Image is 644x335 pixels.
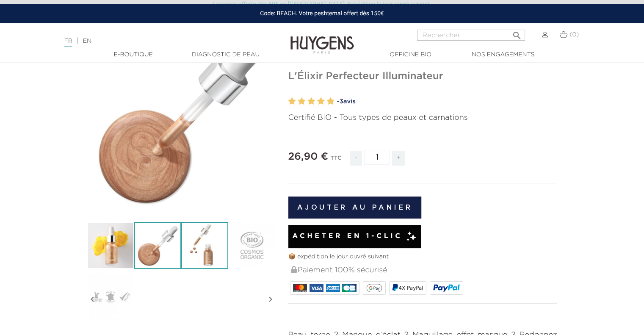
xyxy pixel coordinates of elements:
label: 3 [307,95,315,108]
a: -3avis [337,95,557,108]
i:  [265,278,276,321]
a: EN [83,38,91,44]
a: Officine Bio [368,50,453,59]
span: 26,90 € [288,152,329,162]
img: AMEX [326,284,340,292]
label: 5 [327,95,334,108]
input: Rechercher [417,30,525,41]
span: (0) [569,32,579,38]
h1: L'Élixir Perfecteur Illuminateur [288,70,557,83]
label: 1 [288,95,296,108]
img: L'Élixir Perfecteur Illuminateur [87,222,134,269]
button: Ajouter au panier [288,197,422,219]
img: Paiement 100% sécurisé [291,266,297,273]
i:  [511,28,522,38]
div: Paiement 100% sécurisé [290,261,557,280]
a: Nos engagements [461,50,545,59]
div: | [60,36,262,46]
label: 2 [298,95,305,108]
span: 4X PayPal [398,285,423,291]
span: + [392,151,406,166]
span: 3 [339,98,343,105]
img: MASTERCARD [293,284,307,292]
label: 4 [317,95,325,108]
img: Huygens [290,22,354,55]
p: Certifié BIO - Tous types de peaux et carnations [288,112,557,124]
i:  [87,278,97,321]
img: CB_NATIONALE [342,284,356,292]
a: Diagnostic de peau [183,50,268,59]
button:  [509,27,524,39]
p: 📦 expédition le jour ouvré suivant [288,252,557,261]
span: - [350,151,362,166]
div: TTC [330,149,341,172]
a: E-Boutique [91,50,176,59]
img: google_pay [366,284,382,292]
img: VISA [310,284,323,292]
input: Quantité [364,150,390,165]
a: FR [64,38,72,47]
